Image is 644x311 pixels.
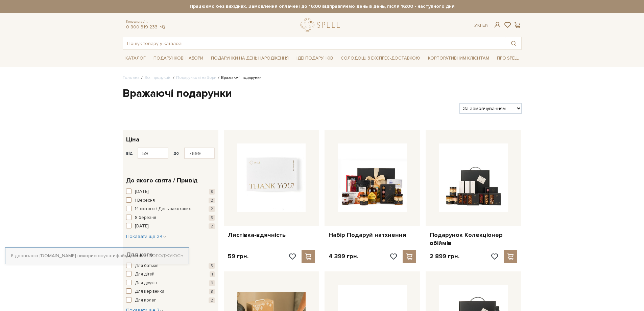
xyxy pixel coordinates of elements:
a: Подарункові набори [176,75,216,80]
input: Ціна [138,148,168,159]
span: Для друзів [135,280,157,287]
div: Ук [474,22,488,28]
span: 3 [209,215,215,221]
span: Ціна [126,135,139,144]
span: 8 [209,189,215,195]
span: До якого свята / Привід [126,176,198,185]
button: Для друзів 9 [126,280,215,287]
input: Ціна [184,148,215,159]
button: Для дітей 1 [126,271,215,278]
span: 2 [209,198,215,203]
a: Головна [123,75,140,80]
a: Вся продукція [144,75,171,80]
span: 2 [209,223,215,229]
p: 4 399 грн. [329,252,358,260]
span: від [126,150,133,156]
button: [DATE] 2 [126,223,215,230]
button: [DATE] 8 [126,188,215,195]
a: Подарунок Колекціонер обіймів [430,231,517,247]
span: Для батьків [135,263,159,269]
a: Подарунки на День народження [208,53,291,64]
a: 0 800 319 233 [126,24,158,30]
span: | [480,22,481,28]
span: 9 [209,280,215,286]
span: 1 Вересня [135,197,155,204]
a: Подарункові набори [151,53,206,64]
span: 1 [210,271,215,277]
p: 2 899 грн. [430,252,459,260]
a: Погоджуюсь [149,253,183,259]
button: 14 лютого / День закоханих 2 [126,206,215,213]
div: Я дозволяю [DOMAIN_NAME] використовувати [5,253,189,259]
a: Листівка-вдячність [228,231,315,239]
span: Для дітей [135,271,154,278]
span: 3 [209,263,215,269]
span: Для керівника [135,288,164,295]
img: Листівка-вдячність [237,143,306,212]
span: 2 [209,206,215,212]
button: Показати ще 24 [126,233,167,240]
span: 2 [209,297,215,303]
li: Вражаючі подарунки [216,75,262,81]
span: [DATE] [135,223,148,230]
a: Корпоративним клієнтам [425,53,492,64]
a: logo [301,18,343,32]
button: Для колег 2 [126,297,215,304]
span: Для колег [135,297,156,304]
span: 14 лютого / День закоханих [135,206,191,213]
a: Каталог [123,53,148,64]
a: Солодощі з експрес-доставкою [338,52,423,64]
a: Про Spell [494,53,521,64]
button: 1 Вересня 2 [126,197,215,204]
h1: Вражаючі подарунки [123,87,522,101]
strong: Працюємо без вихідних. Замовлення оплачені до 16:00 відправляємо день в день, після 16:00 - насту... [123,3,522,9]
input: Пошук товару у каталозі [123,37,506,49]
span: до [173,150,179,156]
span: Показати ще 24 [126,234,167,239]
span: 8 [209,289,215,294]
button: Для батьків 3 [126,263,215,269]
a: Набір Подаруй натхнення [329,231,416,239]
a: файли cookie [116,253,146,259]
span: Консультація: [126,20,166,24]
span: 8 березня [135,215,156,221]
a: En [482,22,488,28]
button: Для керівника 8 [126,288,215,295]
button: Пошук товару у каталозі [506,37,521,49]
a: Ідеї подарунків [294,53,336,64]
p: 59 грн. [228,252,248,260]
a: telegram [159,24,166,30]
span: [DATE] [135,188,148,195]
button: 8 березня 3 [126,215,215,221]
